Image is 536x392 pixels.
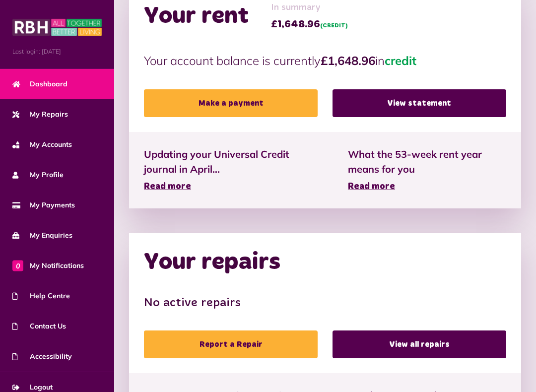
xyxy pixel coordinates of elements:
[144,296,506,311] h3: No active repairs
[12,261,84,271] span: My Notifications
[348,147,506,194] a: What the 53-week rent year means for you Read more
[144,147,318,194] a: Updating your Universal Credit journal in April... Read more
[144,182,191,191] span: Read more
[271,1,348,14] span: In summary
[12,17,102,37] img: MyRBH
[348,182,395,191] span: Read more
[144,2,249,31] h2: Your rent
[12,47,102,56] span: Last login: [DATE]
[12,260,23,271] span: 0
[385,53,416,68] span: credit
[144,330,318,358] a: Report a Repair
[12,139,72,150] span: My Accounts
[321,53,375,68] strong: £1,648.96
[144,52,506,69] p: Your account balance is currently in
[12,170,64,180] span: My Profile
[333,330,506,358] a: View all repairs
[333,89,506,117] a: View statement
[348,147,506,177] span: What the 53-week rent year means for you
[12,109,68,120] span: My Repairs
[12,291,70,301] span: Help Centre
[12,351,72,362] span: Accessibility
[144,248,280,277] h2: Your repairs
[12,79,67,89] span: Dashboard
[144,147,318,177] span: Updating your Universal Credit journal in April...
[144,89,318,117] a: Make a payment
[271,17,348,32] span: £1,648.96
[12,200,75,210] span: My Payments
[320,23,348,29] span: (CREDIT)
[12,230,72,241] span: My Enquiries
[12,321,66,331] span: Contact Us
